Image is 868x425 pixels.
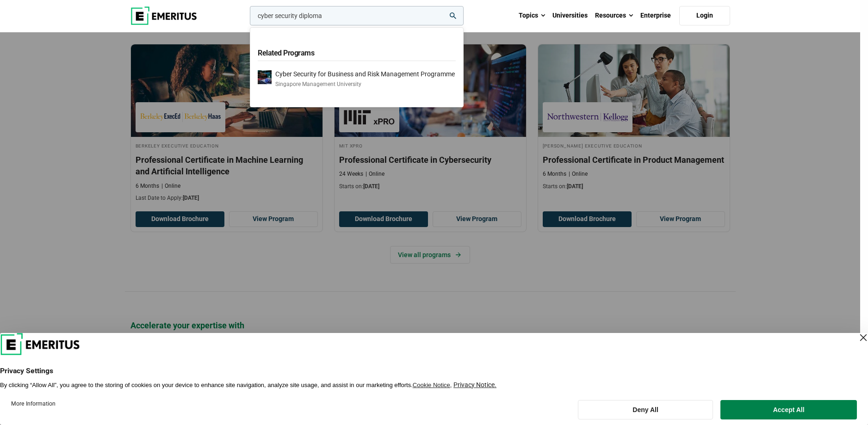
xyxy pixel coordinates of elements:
p: Cyber Security for Business and Risk Management Programme [275,70,455,78]
a: Cyber Security for Business and Risk Management ProgrammeSingapore Management University [258,70,456,88]
a: Login [679,6,730,25]
input: woocommerce-product-search-field-0 [250,6,464,25]
p: Singapore Management University [275,80,455,88]
h5: Related Programs [258,43,456,61]
img: Cyber Security for Business and Risk Management Programme [258,70,272,84]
